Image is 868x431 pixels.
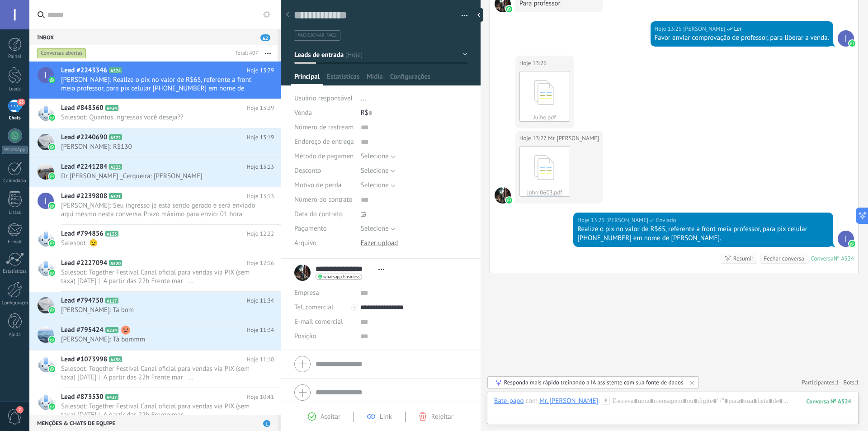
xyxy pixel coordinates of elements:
[61,393,104,402] span: Lead #873530
[683,24,725,33] span: Idayanne Serra (Sales Office)
[2,146,28,154] div: WhatsApp
[361,106,467,120] div: R$
[2,86,28,92] div: Leads
[2,115,28,121] div: Chats
[2,300,28,306] div: Configurações
[2,210,28,216] div: Listas
[606,216,648,225] span: Idayanne Serra (Sales Office)
[834,255,854,262] div: № A524
[361,181,389,189] span: Selecione
[294,207,354,222] div: Data do contrato
[29,187,281,224] a: Lead #2239808 A521 Hoje 13:13 [PERSON_NAME]: Seu ingresso já está sendo gerado e será enviado aqu...
[361,166,389,175] span: Selecione
[29,350,281,388] a: Lead #1073998 A456 Hoje 11:10 Salesbot: Together Festival Canal oficial para vendas via PIX (sem ...
[577,225,829,243] div: Realize o pix no valor de R$65, referente a front meia professor, para pix celular [PHONE_NUMBER]...
[294,124,367,131] span: Número de rastreamento
[247,192,274,201] span: Hoje 13:13
[247,259,274,268] span: Hoje 12:16
[247,229,274,238] span: Hoje 12:22
[811,255,834,262] div: Conversa
[431,412,453,421] span: Rejeitar
[519,146,570,197] a: John 0603.pdf
[380,412,392,421] span: Link
[61,268,257,285] span: Salesbot: Together Festival Canal oficial para vendas via PIX (sem taxa) [DATE] | A partir das 22...
[734,24,742,33] span: Ler
[61,296,104,305] span: Lead #794750
[61,306,257,314] span: [PERSON_NAME]: Ta bom
[109,67,122,73] span: A524
[29,225,281,254] a: Lead #794856 A133 Hoje 12:22 Salesbot: 😉
[294,317,343,326] span: E-mail comercial
[29,388,281,425] a: Lead #873530 A437 Hoje 10:41 Salesbot: Together Festival Canal oficial para vendas via PIX (sem t...
[838,231,854,247] span: Idayanne Serra
[61,355,107,364] span: Lead #1073998
[367,72,383,85] span: Mídia
[247,133,274,142] span: Hoje 13:19
[61,239,257,247] span: Salesbot: 😉
[294,333,316,340] span: Posição
[61,172,257,180] span: Dr [PERSON_NAME] _Cerqueira: [PERSON_NAME]
[247,393,274,402] span: Hoje 10:41
[361,222,396,236] button: Selecione
[61,76,257,93] span: [PERSON_NAME]: Realize o pix no valor de R$65, referente a front meia professor, para pix celular...
[247,162,274,171] span: Hoje 13:13
[29,29,278,45] div: Inbox
[733,254,754,263] div: Resumir
[61,259,107,268] span: Lead #2227094
[474,8,483,22] div: ocultar
[294,178,354,193] div: Motivo de perda
[29,254,281,291] a: Lead #2227094 A520 Hoje 12:16 Salesbot: Together Festival Canal oficial para vendas via PIX (sem ...
[2,332,28,338] div: Ajuda
[61,66,107,75] span: Lead #2243346
[323,275,359,279] span: whatsapp business
[294,106,354,120] div: Venda
[598,397,599,406] span: :
[506,197,512,204] img: waba.svg
[29,62,281,99] a: Lead #2243346 A524 Hoje 13:29 [PERSON_NAME]: Realize o pix no valor de R$65, referente a front me...
[294,72,320,85] span: Principal
[105,298,118,303] span: A117
[105,105,118,111] span: A434
[247,355,274,364] span: Hoje 11:10
[16,406,24,413] span: 2
[294,193,354,207] div: Número do contrato
[109,164,122,170] span: A523
[105,394,118,400] span: A437
[61,326,104,335] span: Lead #795424
[836,379,839,386] span: 1
[361,149,396,164] button: Selecione
[294,94,353,103] span: Usuário responsável
[294,164,354,178] div: Desconto
[844,379,859,386] span: Bots:
[49,307,55,313] img: waba.svg
[294,315,343,329] button: E-mail comercial
[61,335,257,344] span: [PERSON_NAME]: Tá bommm
[519,134,548,143] div: Hoje 13:27
[17,99,25,106] span: 63
[297,32,337,38] span: #adicionar tags
[2,178,28,184] div: Calendário
[294,222,354,236] div: Pagamento
[519,71,570,122] a: Julho.pdf
[294,182,341,189] span: Motivo de perda
[327,72,359,85] span: Estatísticas
[49,270,55,276] img: waba.svg
[802,379,839,386] a: Participantes:1
[361,152,389,161] span: Selecione
[390,72,430,85] span: Configurações
[294,236,354,251] div: Arquivo
[294,153,359,160] span: Método de pagamento
[519,59,548,68] div: Hoje 13:26
[361,94,366,103] span: ...
[2,239,28,245] div: E-mail
[263,420,270,427] span: 1
[29,415,278,431] div: Menções & Chats de equipe
[247,296,274,305] span: Hoje 11:34
[49,144,55,150] img: waba.svg
[49,403,55,410] img: waba.svg
[539,397,598,405] div: Mr. John Hermeson
[522,189,567,196] div: John 0603.pdf
[506,6,512,12] img: waba.svg
[294,286,354,300] div: Empresa
[294,109,312,117] span: Venda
